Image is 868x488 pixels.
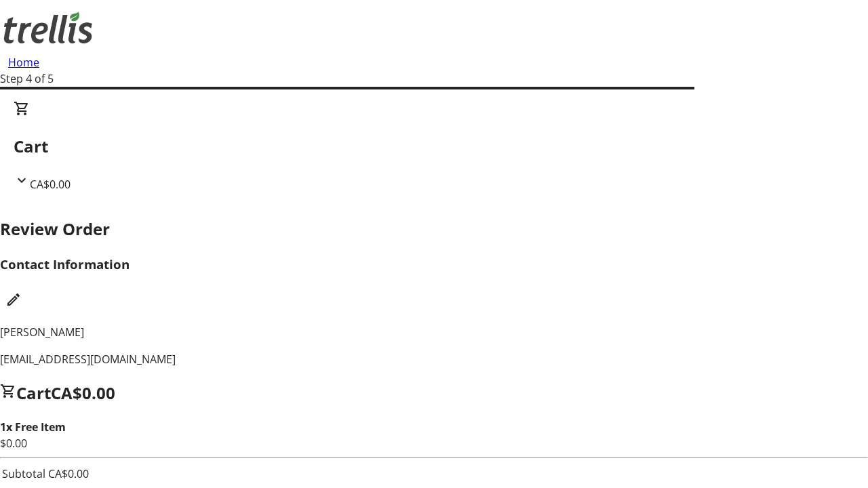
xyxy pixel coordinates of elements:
td: Subtotal [1,465,46,483]
h2: Cart [14,134,854,159]
div: CartCA$0.00 [14,100,854,192]
td: CA$0.00 [47,465,90,483]
span: CA$0.00 [30,177,71,192]
span: Cart [16,382,51,404]
span: CA$0.00 [51,382,115,404]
